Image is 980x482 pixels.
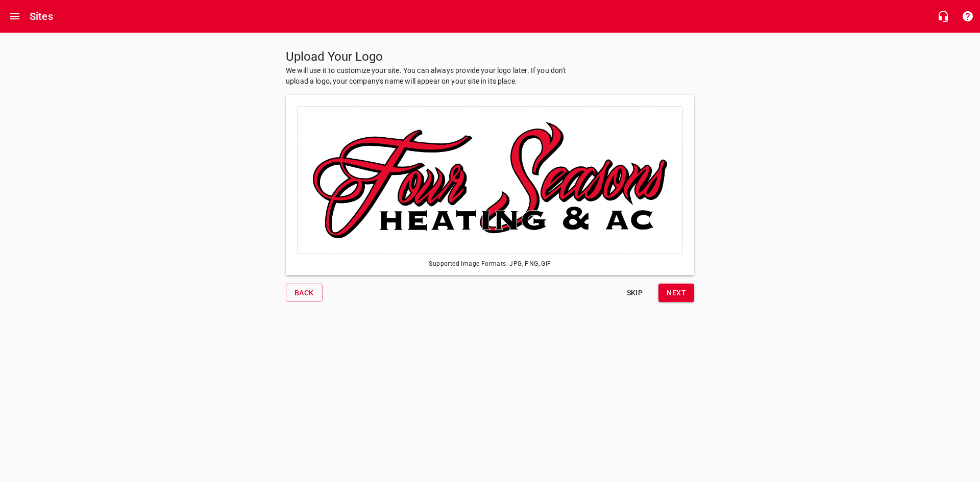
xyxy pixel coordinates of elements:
[313,122,667,238] img: 6378-Four%20Season%20Logo.jpg
[3,4,27,29] button: Open drawer
[295,287,314,299] span: Back
[931,4,955,29] button: Live Chat
[286,65,590,87] p: We will use it to customize your site. You can always provide your logo later. If you don't uploa...
[286,284,323,302] button: Back
[30,8,53,24] h6: Sites
[618,284,651,302] button: Skip
[292,259,688,269] span: Supported Image Formats: JPG, PNG, GIF
[622,287,647,299] span: Skip
[955,4,980,29] button: Support Portal
[658,284,694,302] button: Next
[667,287,686,299] span: Next
[286,49,590,65] h5: Upload Your Logo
